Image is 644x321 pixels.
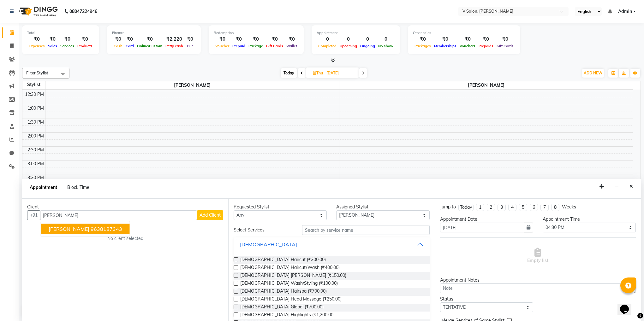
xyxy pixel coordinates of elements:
div: ₹0 [458,36,477,43]
div: ₹0 [124,36,135,43]
button: Close [627,182,636,191]
span: [DEMOGRAPHIC_DATA] Head Massage (₹250.00) [240,296,342,304]
span: [DEMOGRAPHIC_DATA] Global (₹700.00) [240,304,324,312]
span: Ongoing [359,44,377,48]
span: Online/Custom [135,44,164,48]
div: Total [27,30,94,36]
div: Finance [112,30,196,36]
span: Empty list [527,248,548,264]
span: Prepaid [231,44,247,48]
span: Sales [46,44,59,48]
ngb-highlight: 9638187343 [91,226,122,232]
li: 3 [498,204,506,211]
input: Search by service name [302,225,430,235]
li: 6 [530,204,538,211]
span: Filter Stylist [26,70,48,75]
span: Block Time [67,184,89,190]
span: Petty cash [164,44,185,48]
span: Gift Cards [495,44,515,48]
div: [DEMOGRAPHIC_DATA] [240,241,297,248]
span: Voucher [214,44,231,48]
span: Products [76,44,94,48]
div: ₹0 [247,36,265,43]
div: ₹0 [285,36,299,43]
span: Gift Cards [265,44,285,48]
div: 0 [338,36,359,43]
div: Appointment Date [440,216,533,223]
div: 0 [377,36,395,43]
li: 8 [551,204,559,211]
span: Vouchers [458,44,477,48]
span: [PERSON_NAME] [45,81,339,89]
div: ₹2,220 [164,36,185,43]
div: ₹0 [214,36,231,43]
input: 2025-09-04 [325,68,356,78]
span: Thu [311,71,325,75]
span: [DEMOGRAPHIC_DATA] [PERSON_NAME] (₹150.00) [240,272,346,280]
span: Upcoming [338,44,359,48]
span: [PERSON_NAME] [49,226,89,232]
div: 2:00 PM [26,133,45,139]
div: ₹0 [432,36,458,43]
div: ₹0 [495,36,515,43]
li: 2 [487,204,495,211]
button: +91 [27,210,40,220]
iframe: chat widget [617,296,638,315]
div: ₹0 [112,36,124,43]
div: ₹0 [27,36,46,43]
div: Weeks [562,204,576,210]
span: Completed [317,44,338,48]
div: Assigned Stylist [336,204,429,210]
li: 4 [508,204,516,211]
div: Select Services [229,227,297,233]
span: Expenses [27,44,46,48]
div: ₹0 [477,36,495,43]
b: 08047224946 [69,3,97,20]
div: Status [440,296,533,302]
span: [DEMOGRAPHIC_DATA] Haircut (₹300.00) [240,256,326,264]
button: Add Client [197,210,223,220]
div: ₹0 [185,36,196,43]
div: Appointment [317,30,395,36]
input: yyyy-mm-dd [440,223,524,232]
div: No client selected [42,235,208,242]
span: Package [247,44,265,48]
span: Add Client [200,212,221,218]
div: 1:30 PM [26,119,45,125]
span: Today [281,68,297,78]
span: Cash [112,44,124,48]
div: 1:00 PM [26,105,45,112]
button: ADD NEW [582,69,604,78]
div: Other sales [413,30,515,36]
div: ₹0 [59,36,76,43]
span: Appointment [27,182,60,193]
div: ₹0 [76,36,94,43]
span: [DEMOGRAPHIC_DATA] Wash/Styling (₹100.00) [240,280,338,288]
span: Prepaids [477,44,495,48]
div: Appointment Time [543,216,636,223]
li: 1 [476,204,484,211]
span: [DEMOGRAPHIC_DATA] Hairspa (₹700.00) [240,288,327,296]
div: ₹0 [46,36,59,43]
div: 0 [359,36,377,43]
span: Wallet [285,44,299,48]
span: [DEMOGRAPHIC_DATA] Highlights (₹1,200.00) [240,312,335,319]
span: ADD NEW [584,71,602,75]
div: 12:30 PM [24,91,45,98]
span: Services [59,44,76,48]
div: Appointment Notes [440,277,636,283]
span: Packages [413,44,432,48]
div: 3:00 PM [26,160,45,167]
img: logo [16,3,59,20]
span: No show [377,44,395,48]
div: Requested Stylist [234,204,327,210]
div: ₹0 [135,36,164,43]
div: Client [27,204,223,210]
div: ₹0 [231,36,247,43]
div: Jump to [440,204,456,210]
div: Stylist [22,81,45,88]
div: ₹0 [413,36,432,43]
div: 2:30 PM [26,147,45,153]
div: ₹0 [265,36,285,43]
span: Card [124,44,135,48]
